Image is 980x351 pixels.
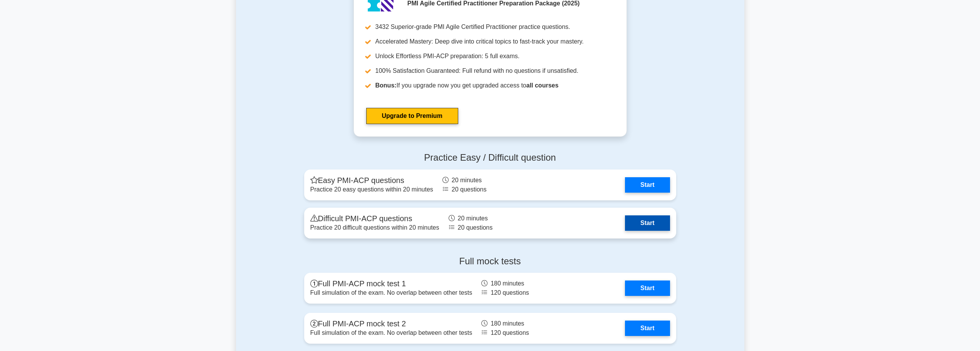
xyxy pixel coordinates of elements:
a: Start [625,280,670,296]
a: Upgrade to Premium [366,108,458,124]
a: Start [625,215,670,231]
a: Start [625,321,670,336]
h4: Practice Easy / Difficult question [304,152,676,163]
a: Start [625,177,670,193]
h4: Full mock tests [304,256,676,267]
